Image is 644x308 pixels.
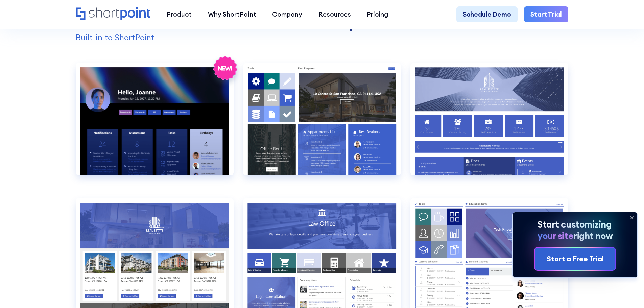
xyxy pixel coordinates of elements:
[456,6,518,23] a: Schedule Demo
[76,17,568,31] h2: SharePoint Templates
[208,9,256,19] div: Why ShortPoint
[547,254,604,264] div: Start a Free Trial
[200,6,264,23] a: Why ShortPoint
[159,6,200,23] a: Product
[535,248,615,270] a: Start a Free Trial
[76,63,234,188] a: Communication
[243,63,401,188] a: Documents 1
[76,31,568,44] p: Built-in to ShortPoint
[410,63,568,188] a: Documents 2
[359,6,397,23] a: Pricing
[318,9,351,19] div: Resources
[524,6,568,23] a: Start Trial
[76,7,150,21] a: Home
[367,9,388,19] div: Pricing
[310,6,359,23] a: Resources
[272,9,302,19] div: Company
[167,9,192,19] div: Product
[264,6,310,23] a: Company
